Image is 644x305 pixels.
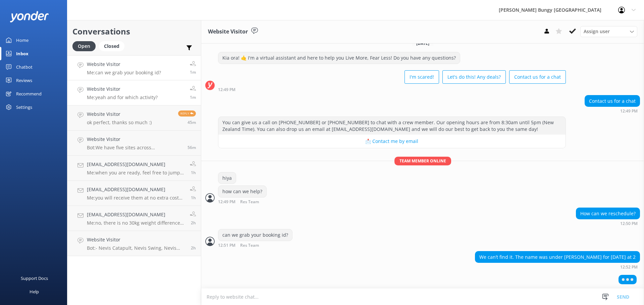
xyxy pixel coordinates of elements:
[87,236,186,243] h4: Website Visitor
[72,25,196,38] h2: Conversations
[191,220,196,226] span: 10:40am 18-Aug-2025 (UTC +12:00) Pacific/Auckland
[16,100,32,114] div: Settings
[87,220,185,226] p: Me: no, there is no 30kg weight difference requirement for the the Swing, provided you both are a...
[67,55,201,80] a: Website VisitorMe:can we grab your booking id?1m
[475,251,640,263] div: We can’t find it. The name was under [PERSON_NAME] for [DATE] at 2
[218,117,566,135] div: You can give us a call on [PHONE_NUMBER] or [PHONE_NUMBER] to chat with a crew member. Our openin...
[67,80,201,105] a: Website VisitorMe:yeah and for which activity?1m
[30,285,39,298] div: Help
[187,145,196,150] span: 11:56am 18-Aug-2025 (UTC +12:00) Pacific/Auckland
[67,131,201,156] a: Website VisitorBot:We have five sites across [GEOGRAPHIC_DATA], located in [GEOGRAPHIC_DATA], [GE...
[405,70,439,84] button: I'm scared!
[87,120,152,126] p: ok perfect, thanks so much :)
[16,87,42,100] div: Recommend
[475,264,640,269] div: 12:52pm 18-Aug-2025 (UTC +12:00) Pacific/Auckland
[87,136,182,143] h4: Website Visitor
[509,70,566,84] button: Contact us for a chat
[584,28,610,35] span: Assign user
[240,200,259,204] span: Res Team
[190,69,196,75] span: 12:51pm 18-Aug-2025 (UTC +12:00) Pacific/Auckland
[10,11,49,22] img: yonder-white-logo.png
[620,265,638,269] strong: 12:52 PM
[576,221,640,226] div: 12:50pm 18-Aug-2025 (UTC +12:00) Pacific/Auckland
[67,105,201,131] a: Website Visitorok perfect, thanks so much :)Reply45m
[585,95,640,107] div: Contact us for a chat
[218,186,266,197] div: how can we help?
[87,186,185,193] h4: [EMAIL_ADDRESS][DOMAIN_NAME]
[87,170,185,176] p: Me: when you are ready, feel free to jump back on the chat (not email) between 8:30am-5pm NZT, we...
[99,41,124,51] div: Closed
[99,42,128,50] a: Closed
[218,243,235,248] strong: 12:51 PM
[67,156,201,181] a: [EMAIL_ADDRESS][DOMAIN_NAME]Me:when you are ready, feel free to jump back on the chat (not email)...
[240,243,259,248] span: Res Team
[72,41,96,51] div: Open
[191,245,196,251] span: 10:36am 18-Aug-2025 (UTC +12:00) Pacific/Auckland
[87,145,182,151] p: Bot: We have five sites across [GEOGRAPHIC_DATA], located in [GEOGRAPHIC_DATA], [GEOGRAPHIC_DATA]...
[394,157,451,165] span: Team member online
[218,199,281,204] div: 12:49pm 18-Aug-2025 (UTC +12:00) Pacific/Auckland
[178,110,196,117] span: Reply
[191,170,196,175] span: 11:05am 18-Aug-2025 (UTC +12:00) Pacific/Auckland
[218,229,292,241] div: can we grab your booking id?
[218,172,236,184] div: hiya
[585,108,640,113] div: 12:49pm 18-Aug-2025 (UTC +12:00) Pacific/Auckland
[187,120,196,125] span: 12:07pm 18-Aug-2025 (UTC +12:00) Pacific/Auckland
[87,195,185,201] p: Me: you will receive them at no extra cost on the day
[87,85,158,93] h4: Website Visitor
[208,27,248,36] h3: Website Visitor
[87,70,161,76] p: Me: can we grab your booking id?
[87,161,185,168] h4: [EMAIL_ADDRESS][DOMAIN_NAME]
[191,195,196,201] span: 11:04am 18-Aug-2025 (UTC +12:00) Pacific/Auckland
[442,70,506,84] button: Let's do this! Any deals?
[580,26,637,37] div: Assign User
[620,222,638,226] strong: 12:50 PM
[87,211,185,218] h4: [EMAIL_ADDRESS][DOMAIN_NAME]
[21,272,48,285] div: Support Docs
[190,94,196,100] span: 12:51pm 18-Aug-2025 (UTC +12:00) Pacific/Auckland
[218,87,566,92] div: 12:49pm 18-Aug-2025 (UTC +12:00) Pacific/Auckland
[218,243,292,248] div: 12:51pm 18-Aug-2025 (UTC +12:00) Pacific/Auckland
[218,88,235,92] strong: 12:49 PM
[620,109,638,113] strong: 12:49 PM
[87,61,161,68] h4: Website Visitor
[218,52,460,64] div: Kia ora! 🤙 I'm a virtual assistant and here to help you Live More, Fear Less! Do you have any que...
[72,42,99,50] a: Open
[16,60,33,74] div: Chatbot
[218,135,566,148] button: 📩 Contact me by email
[16,47,29,60] div: Inbox
[576,208,640,219] div: How can we reschedule?
[16,33,29,47] div: Home
[87,245,186,251] p: Bot: - Nevis Catapult, Nevis Swing, Nevis Bungy: Please allow 4 hours for all Nevis activities. -...
[87,110,152,118] h4: Website Visitor
[87,94,158,100] p: Me: yeah and for which activity?
[67,181,201,206] a: [EMAIL_ADDRESS][DOMAIN_NAME]Me:you will receive them at no extra cost on the day1h
[67,206,201,231] a: [EMAIL_ADDRESS][DOMAIN_NAME]Me:no, there is no 30kg weight difference requirement for the the Swi...
[218,200,235,204] strong: 12:49 PM
[67,231,201,256] a: Website VisitorBot:- Nevis Catapult, Nevis Swing, Nevis Bungy: Please allow 4 hours for all Nevis...
[412,41,433,46] span: [DATE]
[16,74,32,87] div: Reviews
